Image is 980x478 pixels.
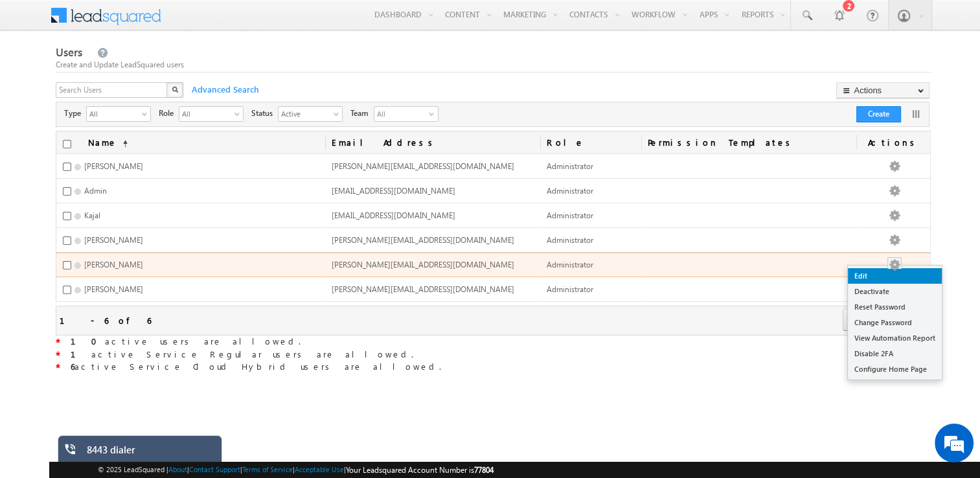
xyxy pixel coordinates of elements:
span: [PERSON_NAME] [84,161,143,171]
span: prev [843,309,867,331]
span: [PERSON_NAME][EMAIL_ADDRESS][DOMAIN_NAME] [332,161,514,171]
span: select [334,110,344,117]
span: [EMAIL_ADDRESS][DOMAIN_NAME] [332,186,455,196]
a: Name [82,131,134,154]
span: Type [64,108,86,119]
span: Administrator [547,211,593,220]
span: [PERSON_NAME][EMAIL_ADDRESS][DOMAIN_NAME] [332,284,514,294]
a: Contact Support [189,465,240,473]
a: Role [540,131,641,154]
span: Administrator [547,284,593,294]
span: active users are allowed. [60,336,301,347]
span: Status [251,108,278,119]
span: (sorted ascending) [117,139,128,149]
strong: 1 [71,348,91,359]
span: Administrator [547,235,593,245]
span: Active [279,107,332,120]
a: Reset Password [848,299,942,315]
span: Admin [84,186,107,196]
span: Permission Templates [641,131,856,154]
div: 8443 dialer [87,444,212,462]
input: Search Users [56,82,168,98]
a: Acceptable Use [295,465,344,473]
span: Administrator [547,186,593,196]
span: [EMAIL_ADDRESS][DOMAIN_NAME] [332,211,455,220]
a: About [168,465,187,473]
a: Disable 2FA [848,346,942,361]
span: Administrator [547,260,593,269]
a: Configure Home Page [848,361,942,377]
button: Actions [836,82,929,98]
span: © 2025 LeadSquared | | | | | [98,464,494,476]
div: Create and Update LeadSquared users [56,59,931,71]
span: Actions [856,131,931,154]
span: active Service Cloud Hybrid users are allowed. [60,361,441,372]
a: Change Password [848,315,942,330]
span: All [179,107,233,120]
button: Create [856,106,901,122]
span: active Service Regular users are allowed. [60,348,413,359]
span: Advanced Search [185,84,263,95]
span: Team [350,108,374,119]
span: All [374,107,426,121]
span: All [87,107,140,120]
a: Edit [848,268,942,284]
a: Email Address [325,131,540,154]
span: [PERSON_NAME] [84,284,143,294]
a: Terms of Service [242,465,293,473]
span: Kajal [84,211,100,220]
span: Users [56,45,82,60]
img: Search [172,86,178,93]
a: Deactivate [848,284,942,299]
strong: 10 [71,336,105,347]
span: [PERSON_NAME] [84,260,143,269]
span: Your Leadsquared Account Number is [346,465,494,475]
span: [PERSON_NAME] [84,235,143,245]
a: View Automation Report [848,330,942,346]
span: Administrator [547,161,593,171]
span: [PERSON_NAME][EMAIL_ADDRESS][DOMAIN_NAME] [332,260,514,269]
span: select [142,110,152,117]
span: 77804 [474,465,494,475]
span: [PERSON_NAME][EMAIL_ADDRESS][DOMAIN_NAME] [332,235,514,245]
span: Role [159,108,179,119]
div: 1 - 6 of 6 [60,313,151,328]
a: prev [843,310,867,331]
span: select [234,110,245,117]
strong: 6 [71,361,74,372]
